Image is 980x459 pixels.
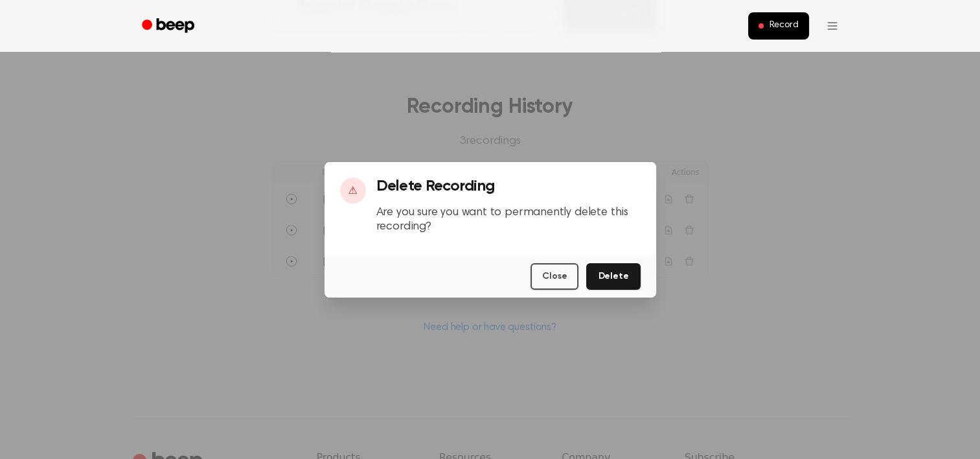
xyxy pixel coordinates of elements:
button: Record [748,12,808,40]
h3: Delete Recording [376,178,641,195]
p: Are you sure you want to permanently delete this recording? [376,206,641,235]
span: Record [769,20,798,32]
button: Open menu [817,10,848,41]
button: Delete [586,263,640,290]
a: Beep [133,14,206,39]
button: Close [530,263,578,290]
div: ⚠ [340,178,366,204]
